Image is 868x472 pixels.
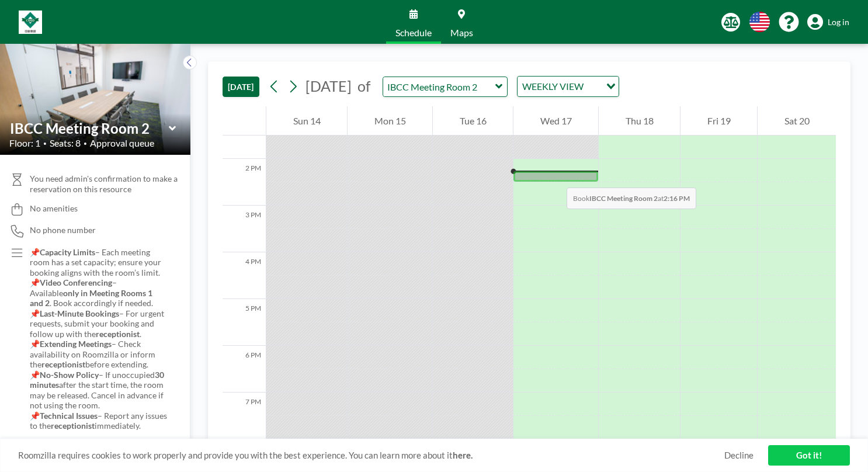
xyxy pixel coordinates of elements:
[40,370,99,380] strong: No-Show Policy
[348,106,432,136] div: Mon 15
[41,359,85,369] strong: receptionist
[30,203,78,214] span: No amenities
[828,17,849,27] span: Log in
[90,137,154,149] span: Approval queue
[40,411,98,421] strong: Technical Issues
[10,120,169,137] input: IBCC Meeting Room 2
[30,370,167,411] p: 📌 – If unoccupied after the start time, the room may be released. Cancel in advance if not using ...
[9,137,40,149] span: Floor: 1
[18,450,724,461] span: Roomzilla requires cookies to work properly and provide you with the best experience. You can lea...
[223,346,266,393] div: 6 PM
[520,79,586,94] span: WEEKLY VIEW
[680,106,757,136] div: Fri 19
[758,106,836,136] div: Sat 20
[724,450,754,461] a: Decline
[30,277,167,308] p: 📌 – Available . Book accordingly if needed.
[357,77,370,95] span: of
[395,28,432,37] span: Schedule
[513,106,598,136] div: Wed 17
[30,411,167,431] p: 📌 – Report any issues to the immediately.
[40,308,119,318] strong: Last-Minute Bookings
[51,421,95,431] strong: receptionist
[19,11,42,34] img: organization-logo
[589,194,658,203] b: IBCC Meeting Room 2
[30,308,167,339] p: 📌 – For urgent requests, submit your booking and follow up with the .
[40,247,95,257] strong: Capacity Limits
[96,329,140,339] strong: receptionist
[587,79,599,94] input: Search for option
[453,450,473,460] a: here.
[433,106,513,136] div: Tue 16
[30,370,166,390] strong: 30 minutes
[223,393,266,439] div: 7 PM
[40,277,112,287] strong: Video Conferencing
[50,137,81,149] span: Seats: 8
[223,112,266,159] div: 1 PM
[43,140,47,147] span: •
[223,77,259,97] button: [DATE]
[84,140,87,147] span: •
[266,106,347,136] div: Sun 14
[664,194,690,203] b: 2:16 PM
[567,188,696,209] span: Book at
[30,339,167,370] p: 📌 – Check availability on Roomzilla or inform the before extending.
[807,14,849,30] a: Log in
[518,77,619,96] div: Search for option
[30,225,96,235] span: No phone number
[30,288,154,308] strong: only in Meeting Rooms 1 and 2
[223,206,266,252] div: 3 PM
[30,247,167,278] p: 📌 – Each meeting room has a set capacity; ensure your booking aligns with the room’s limit.
[40,339,112,349] strong: Extending Meetings
[450,28,473,37] span: Maps
[768,445,850,466] a: Got it!
[305,77,352,95] span: [DATE]
[223,299,266,346] div: 5 PM
[383,77,495,96] input: IBCC Meeting Room 2
[30,173,181,194] span: You need admin's confirmation to make a reservation on this resource
[223,159,266,206] div: 2 PM
[599,106,680,136] div: Thu 18
[223,252,266,299] div: 4 PM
